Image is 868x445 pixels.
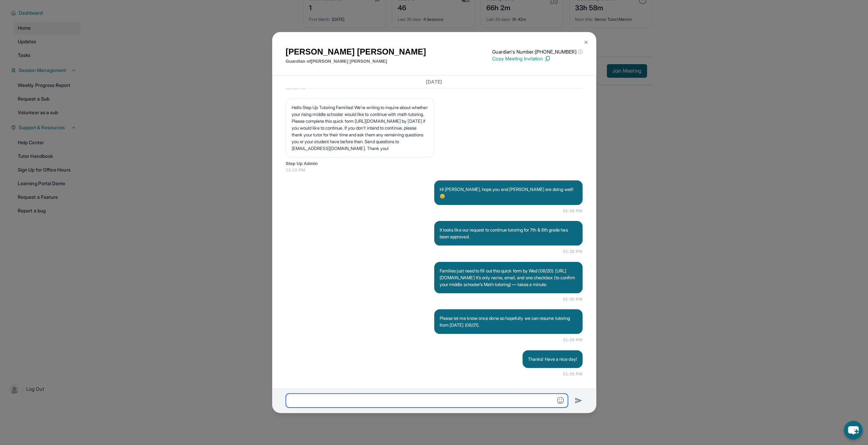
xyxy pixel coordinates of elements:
[528,356,577,362] p: Thanks! Have a nice day!
[286,46,426,58] h1: [PERSON_NAME] [PERSON_NAME]
[492,48,582,55] p: Guardian's Number: [PHONE_NUMBER]
[440,267,577,288] p: Families just need to fill out this quick form by Wed (08/20): [URL][DOMAIN_NAME] It’s only name,...
[557,397,564,404] img: Emoji
[563,248,583,255] span: 01:38 PM
[440,315,577,328] p: Please let me know once done so hopefully we can resume tutoring from [DATE] (08/21).
[492,55,582,62] p: Copy Meeting Invitation
[286,167,583,174] span: 12:10 PM
[563,337,583,343] span: 01:39 PM
[440,186,577,199] p: Hi [PERSON_NAME], hope you and [PERSON_NAME] are doing well! 😊
[563,371,583,377] span: 01:39 PM
[575,397,583,405] img: Send icon
[577,48,582,55] span: ⓘ
[286,78,583,85] h3: [DATE]
[844,421,863,440] button: chat-button
[286,58,426,65] p: Guardian of [PERSON_NAME] [PERSON_NAME]
[440,226,577,240] p: It looks like our request to continue tutoring for 7th & 8th grade has been approved.
[563,208,583,214] span: 01:38 PM
[292,104,428,152] p: Hello Step Up Tutoring Families! We’re writing to inquire about whether your rising middle school...
[563,296,583,303] span: 01:39 PM
[286,160,583,167] span: Step Up Admin
[544,56,550,62] img: Copy Icon
[583,40,589,45] img: Close Icon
